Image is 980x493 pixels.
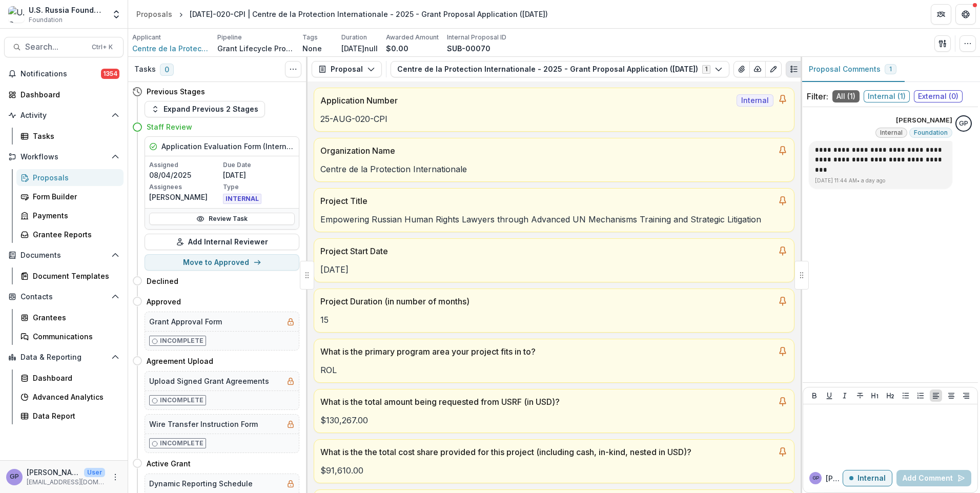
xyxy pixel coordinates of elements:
[864,90,910,102] span: Internal ( 1 )
[959,120,968,127] div: Gennady Podolny
[832,90,860,102] span: All ( 1 )
[4,289,124,305] button: Open Contacts
[33,131,115,141] div: Tasks
[109,471,121,483] button: More
[896,115,952,126] p: [PERSON_NAME]
[896,470,971,486] button: Add Comment
[160,439,203,448] p: Incomplete
[320,263,788,276] p: [DATE]
[149,192,221,202] p: [PERSON_NAME]
[320,245,773,257] p: Project Start Date
[854,389,866,402] button: Strike
[314,439,794,483] a: What is the the total cost share provided for this project (including cash, in-kind, nested in US...
[27,478,105,487] p: [EMAIL_ADDRESS][DOMAIN_NAME]
[765,61,782,77] button: Edit as form
[391,61,729,77] button: Centre de la Protection Internationale - 2025 - Grant Proposal Application ([DATE])1
[320,364,788,376] p: ROL
[33,331,115,342] div: Communications
[16,369,124,386] a: Dashboard
[314,138,794,182] a: Organization NameCentre de la Protection Internationale
[16,407,124,424] a: Data Report
[21,111,107,120] span: Activity
[320,396,773,408] p: What is the total amount being requested from USRF (in USD)?
[21,153,107,161] span: Workflows
[801,57,905,82] button: Proposal Comments
[21,353,107,362] span: Data & Reporting
[869,389,881,402] button: Heading 1
[302,33,318,42] p: Tags
[149,182,221,192] p: Assignees
[132,43,209,54] a: Centre de la Protection Internationale
[29,15,63,25] span: Foundation
[314,339,794,383] a: What is the primary program area your project fits in to?ROL
[84,468,105,477] p: User
[29,5,105,15] div: U.S. Russia Foundation
[10,474,19,480] div: Gennady Podolny
[149,478,253,489] h5: Dynamic Reporting Schedule
[161,141,295,152] h5: Application Evaluation Form (Internal)
[826,473,843,484] p: [PERSON_NAME] P
[217,43,294,54] p: Grant Lifecycle Process
[320,414,788,426] p: $130,267.00
[149,170,221,180] p: 08/04/2025
[16,328,124,345] a: Communications
[823,389,835,402] button: Underline
[136,9,172,19] div: Proposals
[101,69,119,79] span: 1354
[447,33,506,42] p: Internal Proposal ID
[807,90,828,102] p: Filter:
[386,33,439,42] p: Awarded Amount
[16,388,124,405] a: Advanced Analytics
[314,188,794,232] a: Project TitleEmpowering Russian Human Rights Lawyers through Advanced UN Mechanisms Training and ...
[147,296,181,307] h4: Approved
[914,129,948,136] span: Foundation
[16,226,124,243] a: Grantee Reports
[955,4,976,25] button: Get Help
[16,188,124,205] a: Form Builder
[16,268,124,284] a: Document Templates
[4,66,124,82] button: Notifications1354
[733,61,750,77] button: View Attached Files
[147,276,178,286] h4: Declined
[320,345,773,358] p: What is the primary program area your project fits in to?
[217,33,242,42] p: Pipeline
[314,238,794,282] a: Project Start Date[DATE]
[914,389,927,402] button: Ordered List
[149,160,221,170] p: Assigned
[914,90,963,102] span: External ( 0 )
[889,66,892,73] span: 1
[160,336,203,345] p: Incomplete
[320,94,732,107] p: Application Number
[134,65,156,74] h3: Tasks
[147,121,192,132] h4: Staff Review
[145,101,265,117] button: Expand Previous 2 Stages
[884,389,896,402] button: Heading 2
[341,33,367,42] p: Duration
[160,64,174,76] span: 0
[341,43,378,54] p: [DATE]null
[16,128,124,145] a: Tasks
[223,170,295,180] p: [DATE]
[33,271,115,281] div: Document Templates
[320,213,788,225] p: Empowering Russian Human Rights Lawyers through Advanced UN Mechanisms Training and Strategic Lit...
[149,419,258,429] h5: Wire Transfer Instruction Form
[16,169,124,186] a: Proposals
[900,389,912,402] button: Bullet List
[320,314,788,326] p: 15
[314,88,794,132] a: Application NumberInternal25-AUG-020-CPI
[21,251,107,260] span: Documents
[160,396,203,405] p: Incomplete
[320,113,788,125] p: 25-AUG-020-CPI
[839,389,851,402] button: Italicize
[4,107,124,124] button: Open Activity
[132,7,552,22] nav: breadcrumb
[4,349,124,365] button: Open Data & Reporting
[190,9,548,19] div: [DATE]-020-CPI | Centre de la Protection Internationale - 2025 - Grant Proposal Application ([DATE])
[33,210,115,221] div: Payments
[930,389,942,402] button: Align Left
[320,295,773,307] p: Project Duration (in number of months)
[786,61,802,77] button: Plaintext view
[302,43,322,54] p: None
[21,293,107,301] span: Contacts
